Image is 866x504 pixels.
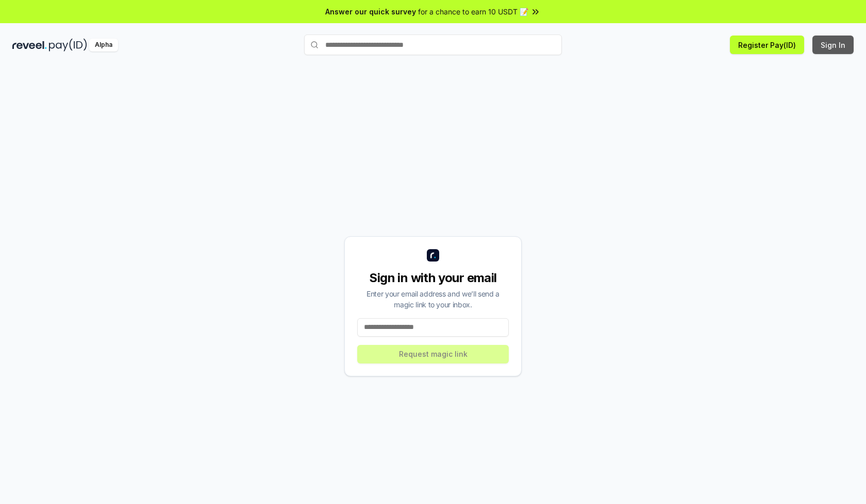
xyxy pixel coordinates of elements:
span: Answer our quick survey [325,6,416,17]
div: Alpha [89,39,118,51]
img: reveel_dark [12,39,47,51]
div: Enter your email address and we’ll send a magic link to your inbox. [357,288,509,310]
button: Sign In [812,36,854,54]
img: pay_id [49,39,87,51]
div: Sign in with your email [357,270,509,286]
span: for a chance to earn 10 USDT 📝 [418,6,528,17]
button: Register Pay(ID) [730,36,804,54]
img: logo_small [427,249,439,262]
